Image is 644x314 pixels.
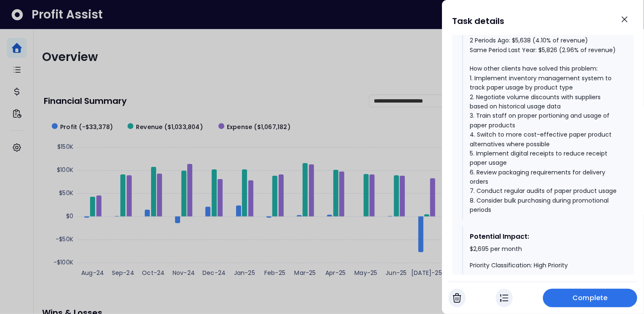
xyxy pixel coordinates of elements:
[453,293,461,303] img: Cancel Task
[500,293,508,303] img: In Progress
[543,289,637,307] button: Complete
[573,293,608,303] span: Complete
[615,10,634,29] button: Close
[470,232,617,242] div: Potential Impact:
[470,17,617,214] div: Current Period: $8,521 (4.65% of revenue) Last Period: $5,172 (3.45% of revenue) 2 Periods Ago: $...
[470,245,617,270] div: $2,695 per month Priority Classification: High Priority
[452,13,504,29] h1: Task details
